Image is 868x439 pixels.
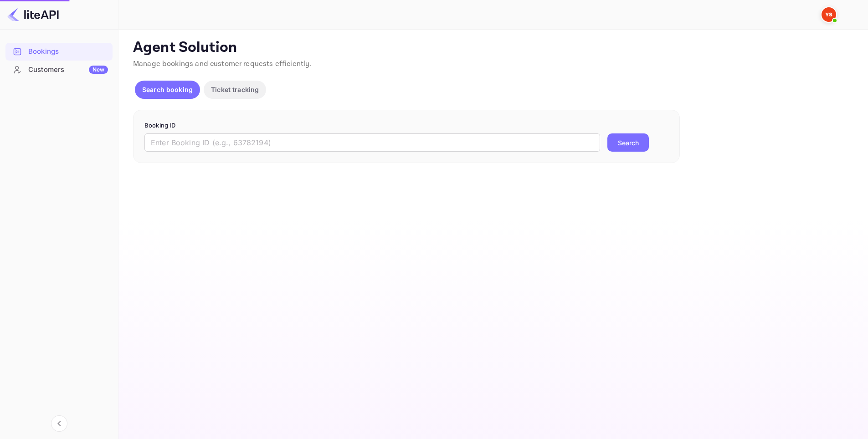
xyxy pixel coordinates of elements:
[144,121,668,130] p: Booking ID
[144,133,600,152] input: Enter Booking ID (e.g., 63782194)
[28,65,108,75] div: Customers
[7,7,59,22] img: LiteAPI logo
[133,59,312,69] span: Manage bookings and customer requests efficiently.
[51,415,67,432] button: Collapse navigation
[5,61,113,79] div: CustomersNew
[5,61,113,78] a: CustomersNew
[5,43,113,60] a: Bookings
[5,43,113,61] div: Bookings
[822,7,836,22] img: Yandex Support
[607,133,649,152] button: Search
[89,66,108,74] div: New
[28,46,108,57] div: Bookings
[133,39,852,57] p: Agent Solution
[211,85,259,94] p: Ticket tracking
[142,85,193,94] p: Search booking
